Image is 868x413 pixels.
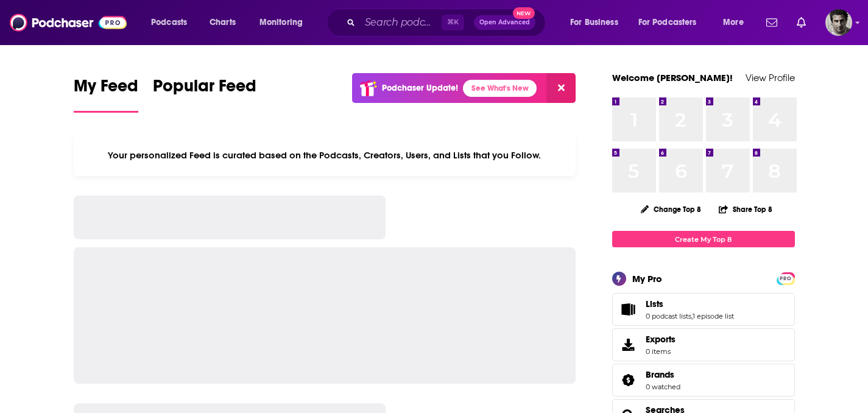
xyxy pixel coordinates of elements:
[646,334,676,345] span: Exports
[153,76,256,104] span: Popular Feed
[570,14,618,31] span: For Business
[251,13,319,32] button: open menu
[338,9,557,37] div: Search podcasts, credits, & more...
[723,14,744,31] span: More
[474,15,535,30] button: Open AdvancedNew
[691,312,693,320] span: ,
[616,336,641,353] span: Exports
[360,13,442,32] input: Search podcasts, credits, & more...
[442,15,464,30] span: ⌘ K
[718,197,773,221] button: Share Top 8
[513,7,535,19] span: New
[715,13,759,32] button: open menu
[646,298,734,309] a: Lists
[646,298,663,309] span: Lists
[74,76,138,113] a: My Feed
[616,372,641,389] a: Brands
[792,12,811,33] a: Show notifications dropdown
[382,83,458,93] p: Podchaser Update!
[74,76,138,104] span: My Feed
[646,369,674,380] span: Brands
[778,274,793,283] a: PRO
[646,347,676,356] span: 0 items
[761,12,782,33] a: Show notifications dropdown
[10,11,127,34] img: Podchaser - Follow, Share and Rate Podcasts
[151,14,187,31] span: Podcasts
[612,231,795,247] a: Create My Top 8
[74,135,576,176] div: Your personalized Feed is curated based on the Podcasts, Creators, Users, and Lists that you Follow.
[693,312,734,320] a: 1 episode list
[633,202,709,217] button: Change Top 8
[612,328,795,361] a: Exports
[153,76,256,113] a: Popular Feed
[630,13,715,32] button: open menu
[210,14,236,31] span: Charts
[646,312,691,320] a: 0 podcast lists
[616,301,641,318] a: Lists
[646,369,680,380] a: Brands
[612,72,733,83] a: Welcome [PERSON_NAME]!
[612,364,795,397] span: Brands
[562,13,633,32] button: open menu
[825,9,852,36] img: User Profile
[143,13,203,32] button: open menu
[612,293,795,326] span: Lists
[825,9,852,36] button: Show profile menu
[638,14,697,31] span: For Podcasters
[202,13,243,32] a: Charts
[825,9,852,36] span: Logged in as GaryR
[479,19,530,26] span: Open Advanced
[463,80,537,97] a: See What's New
[259,14,303,31] span: Monitoring
[778,274,793,283] span: PRO
[646,383,680,391] a: 0 watched
[746,72,795,83] a: View Profile
[632,273,662,284] div: My Pro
